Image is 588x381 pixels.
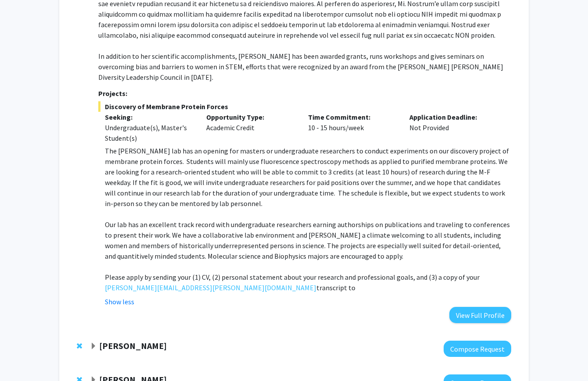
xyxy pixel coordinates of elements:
div: 10 - 15 hours/week [301,112,403,143]
p: Seeking: [105,112,194,122]
span: Discovery of Membrane Protein Forces [98,101,511,112]
p: Application Deadline: [409,112,498,122]
span: Expand Bunmi Ogungbe Bookmark [90,343,97,350]
div: Not Provided [403,112,505,143]
a: [PERSON_NAME][EMAIL_ADDRESS][PERSON_NAME][DOMAIN_NAME] [105,282,316,293]
button: View Full Profile [449,307,511,323]
p: Our lab has an excellent track record with undergraduate researchers earning authorships on publi... [105,219,511,261]
iframe: Chat [7,342,37,374]
button: Compose Request to Bunmi Ogungbe [444,341,511,357]
p: The [PERSON_NAME] lab has an opening for masters or undergraduate researchers to conduct experime... [105,146,511,209]
div: Undergraduate(s), Master's Student(s) [105,122,194,143]
p: Time Commitment: [308,112,397,122]
p: Please apply by sending your (1) CV, (2) personal statement about your research and professional ... [105,272,511,293]
strong: [PERSON_NAME] [99,340,167,351]
p: Opportunity Type: [206,112,295,122]
strong: Projects: [98,89,127,98]
button: Show less [105,296,134,307]
div: Academic Credit [200,112,301,143]
span: Remove Bunmi Ogungbe from bookmarks [77,342,82,349]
